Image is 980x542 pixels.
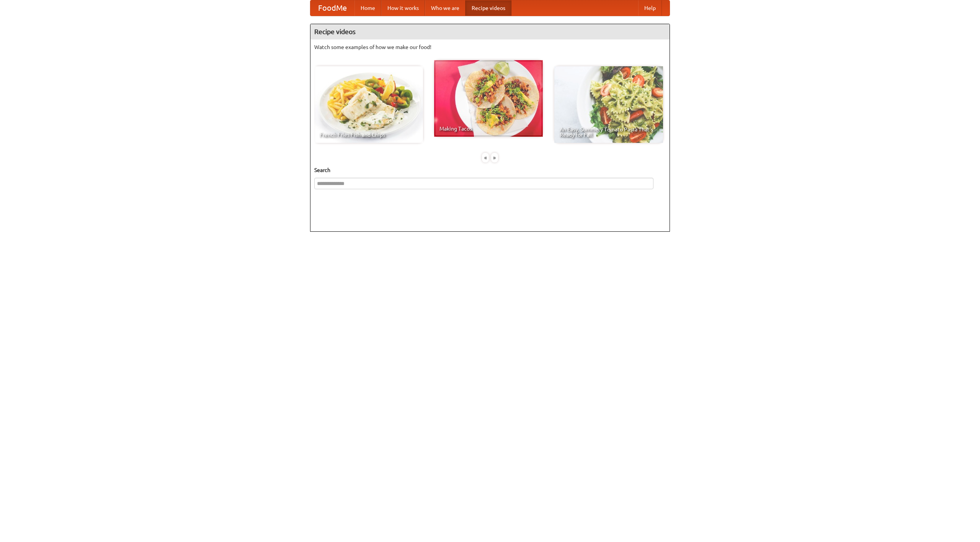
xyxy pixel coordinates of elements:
[381,0,425,16] a: How it works
[491,153,498,162] div: »
[320,132,418,138] span: French Fries Fish and Chips
[439,126,537,131] span: Making Tacos
[554,66,663,143] a: An Easy, Summery Tomato Pasta That's Ready for Fall
[314,66,423,143] a: French Fries Fish and Chips
[314,166,666,174] h5: Search
[425,0,465,16] a: Who we are
[560,127,658,138] span: An Easy, Summery Tomato Pasta That's Ready for Fall
[434,60,543,137] a: Making Tacos
[482,153,489,162] div: «
[465,0,511,16] a: Recipe videos
[310,0,354,16] a: FoodMe
[638,0,662,16] a: Help
[314,43,666,51] p: Watch some examples of how we make our food!
[310,24,670,39] h4: Recipe videos
[354,0,381,16] a: Home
